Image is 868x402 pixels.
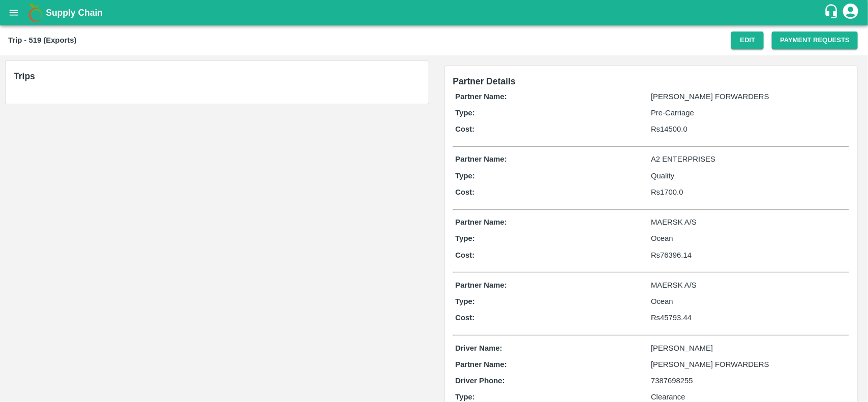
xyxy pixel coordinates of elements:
[46,6,824,20] a: Supply Chain
[842,2,860,23] div: account of current user
[456,314,475,322] b: Cost:
[651,107,847,118] p: Pre-Carriage
[456,344,502,352] b: Driver Name:
[456,155,507,163] b: Partner Name:
[651,233,847,244] p: Ocean
[651,217,847,228] p: MAERSK A/S
[456,92,507,101] b: Partner Name:
[456,281,507,289] b: Partner Name:
[456,172,475,180] b: Type:
[25,3,46,23] img: logo
[456,377,505,385] b: Driver Phone:
[651,312,847,323] p: Rs 45793.44
[2,1,25,24] button: open drawer
[456,109,475,117] b: Type:
[651,296,847,307] p: Ocean
[651,250,847,261] p: Rs 76396.14
[456,297,475,305] b: Type:
[456,125,475,133] b: Cost:
[456,188,475,196] b: Cost:
[651,280,847,291] p: MAERSK A/S
[651,91,847,102] p: [PERSON_NAME] FORWARDERS
[456,251,475,259] b: Cost:
[8,36,76,44] b: Trip - 519 (Exports)
[731,32,764,49] button: Edit
[456,234,475,242] b: Type:
[456,360,507,368] b: Partner Name:
[456,393,475,401] b: Type:
[651,187,847,198] p: Rs 1700.0
[453,76,516,86] span: Partner Details
[651,375,847,386] p: 7387698255
[772,32,858,49] button: Payment Requests
[14,71,35,81] b: Trips
[651,153,847,165] p: A2 ENTERPRISES
[651,343,847,354] p: [PERSON_NAME]
[456,218,507,226] b: Partner Name:
[46,8,103,18] b: Supply Chain
[651,170,847,181] p: Quality
[651,123,847,135] p: Rs 14500.0
[824,4,842,22] div: customer-support
[651,359,847,370] p: [PERSON_NAME] FORWARDERS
